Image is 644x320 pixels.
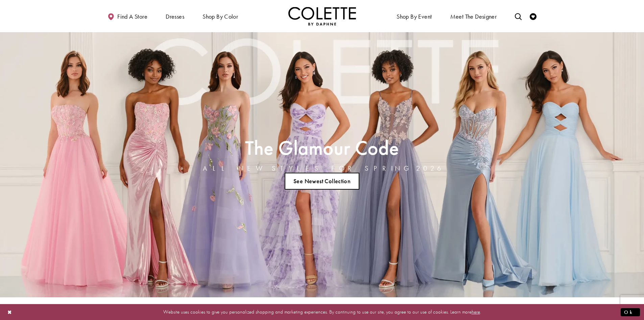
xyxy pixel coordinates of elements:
[201,170,444,192] ul: Slider Links
[395,7,433,25] span: Shop By Event
[117,13,147,20] span: Find a store
[285,173,360,190] a: See Newest Collection The Glamour Code ALL NEW STYLES FOR SPRING 2026
[203,138,442,157] h2: The Glamour Code
[450,13,497,20] span: Meet the designer
[513,7,523,25] a: Toggle search
[202,13,238,20] span: Shop by color
[4,306,16,318] button: Close Dialog
[49,307,595,317] p: Website uses cookies to give you personalized shopping and marketing experiences. By continuing t...
[164,7,186,25] span: Dresses
[621,308,640,316] button: Submit Dialog
[397,13,432,20] span: Shop By Event
[288,7,356,25] a: Visit Home Page
[528,7,538,25] a: Check Wishlist
[203,165,442,172] h4: ALL NEW STYLES FOR SPRING 2026
[288,7,356,25] img: Colette by Daphne
[106,7,149,25] a: Find a store
[201,7,240,25] span: Shop by color
[472,308,480,315] a: here
[449,7,499,25] a: Meet the designer
[166,13,184,20] span: Dresses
